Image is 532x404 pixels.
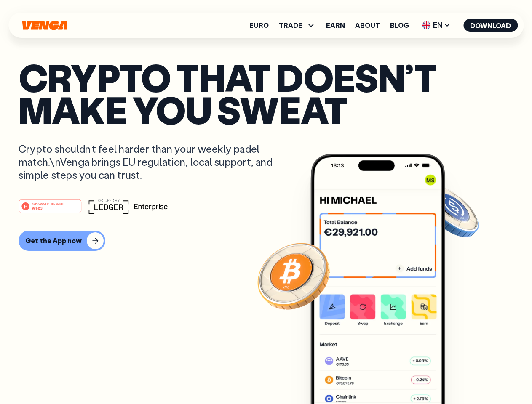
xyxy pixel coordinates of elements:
a: Earn [326,22,345,29]
tspan: #1 PRODUCT OF THE MONTH [32,202,64,205]
a: #1 PRODUCT OF THE MONTHWeb3 [19,204,82,215]
a: About [355,22,380,29]
tspan: Web3 [32,205,43,210]
span: TRADE [279,22,302,29]
button: Download [463,19,518,32]
span: TRADE [279,20,316,30]
img: USDC coin [420,181,481,242]
div: Get the App now [25,237,82,245]
img: flag-uk [422,21,430,29]
p: Crypto shouldn’t feel harder than your weekly padel match.\nVenga brings EU regulation, local sup... [19,142,285,182]
button: Get the App now [19,231,105,251]
svg: Home [21,21,68,30]
a: Blog [390,22,409,29]
a: Euro [249,22,269,29]
span: EN [419,19,453,32]
p: Crypto that doesn’t make you sweat [19,61,513,125]
img: Bitcoin [256,238,331,314]
a: Get the App now [19,231,513,251]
